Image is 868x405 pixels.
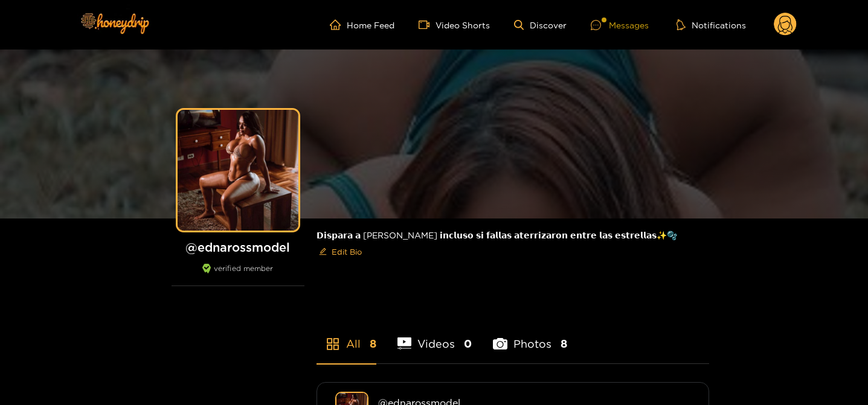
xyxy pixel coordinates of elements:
[397,309,472,363] li: Videos
[514,20,567,30] a: Discover
[332,246,362,258] span: Edit Bio
[172,264,304,286] div: verified member
[464,336,472,351] span: 0
[561,336,567,351] span: 8
[172,240,304,255] h1: @ ednarossmodel
[319,247,327,257] span: edit
[673,19,750,31] button: Notifications
[419,19,490,30] a: Video Shorts
[493,309,567,363] li: Photos
[317,242,364,261] button: editEdit Bio
[591,18,649,32] div: Messages
[330,19,347,30] span: home
[326,337,340,351] span: appstore
[317,309,376,363] li: All
[330,19,394,30] a: Home Feed
[419,19,436,30] span: video-camera
[317,218,709,271] div: 𝗗𝗶𝘀𝗽𝗮𝗿𝗮 𝗮 [PERSON_NAME] 𝗶𝗻𝗰𝗹𝘂𝘀𝗼 𝘀𝗶 𝗳𝗮𝗹𝗹𝗮𝘀 𝗮𝘁𝗲𝗿𝗿𝗶𝘇𝗮𝗿𝗼𝗻 𝗲𝗻𝘁𝗿𝗲 𝗹𝗮𝘀 𝗲𝘀𝘁𝗿𝗲𝗹𝗹𝗮𝘀✨🫧
[370,336,376,351] span: 8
